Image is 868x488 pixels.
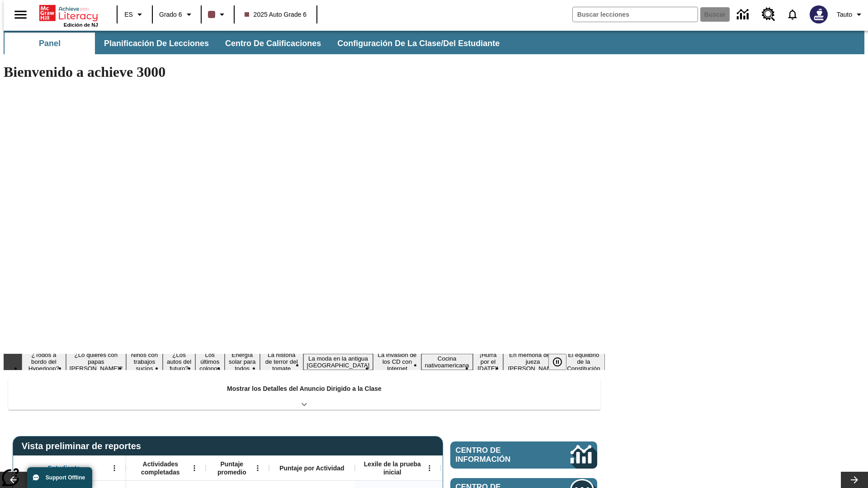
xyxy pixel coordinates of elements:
h1: Bienvenido a achieve 3000 [4,64,605,80]
a: Notificaciones [781,3,804,26]
span: Actividades completadas [131,460,190,476]
input: Buscar campo [573,7,698,22]
div: Portada [39,3,98,28]
button: Abrir menú [423,461,436,475]
div: Pausar [548,354,576,370]
button: Abrir el menú lateral [7,1,34,28]
span: Edición de NJ [64,22,98,28]
button: Pausar [548,354,566,370]
button: Diapositiva 7 La historia de terror del tomate [260,350,303,373]
span: Planificación de lecciones [104,38,209,49]
button: Panel [5,33,95,54]
button: Carrusel de lecciones, seguir [841,472,868,488]
button: Diapositiva 8 La moda en la antigua Roma [303,354,373,370]
button: Diapositiva 1 ¿Todos a bordo del Hyperloop? [22,350,66,373]
a: Centro de información [450,441,597,469]
button: Escoja un nuevo avatar [804,3,833,26]
button: Abrir menú [188,461,201,475]
button: Abrir menú [108,461,121,475]
a: Portada [39,4,98,22]
button: Configuración de la clase/del estudiante [330,33,507,54]
p: Mostrar los Detalles del Anuncio Dirigido a la Clase [227,384,382,394]
button: Diapositiva 4 ¿Los autos del futuro? [163,350,195,373]
button: Centro de calificaciones [218,33,328,54]
span: Support Offline [46,474,85,481]
span: Centro de calificaciones [225,38,321,49]
span: Vista preliminar de reportes [22,441,146,451]
button: Diapositiva 10 Cocina nativoamericana [421,354,473,370]
span: Configuración de la clase/del estudiante [337,38,500,49]
span: ES [124,10,133,19]
button: Planificación de lecciones [97,33,216,54]
button: Perfil/Configuración [833,6,868,23]
span: Centro de información [456,446,540,464]
a: Centro de recursos, Se abrirá en una pestaña nueva. [756,2,781,27]
img: Avatar [810,5,828,23]
span: Grado 6 [159,10,182,19]
span: Estudiante [48,464,80,472]
a: Centro de información [731,2,756,27]
div: Mostrar los Detalles del Anuncio Dirigido a la Clase [8,379,600,410]
button: Diapositiva 12 En memoria de la jueza O'Connor [503,350,562,373]
button: Diapositiva 3 Niños con trabajos sucios [126,350,163,373]
span: Puntaje promedio [210,460,254,476]
span: 2025 Auto Grade 6 [245,10,307,19]
button: Lenguaje: ES, Selecciona un idioma [120,6,149,23]
button: Diapositiva 5 Los últimos colonos [195,350,224,373]
button: Abrir menú [251,461,264,475]
div: Subbarra de navegación [4,33,508,54]
span: Panel [39,38,61,49]
div: Subbarra de navegación [4,31,864,54]
button: Support Offline [27,467,92,488]
span: Lexile de la prueba inicial [359,460,425,476]
span: Puntaje por Actividad [279,464,344,472]
button: Diapositiva 2 ¿Lo quieres con papas fritas? [66,350,126,373]
button: Diapositiva 13 El equilibrio de la Constitución [562,350,605,373]
button: Diapositiva 9 La invasión de los CD con Internet [373,350,421,373]
span: Tauto [837,10,852,19]
button: El color de la clase es café oscuro. Cambiar el color de la clase. [204,6,231,23]
button: Diapositiva 6 Energía solar para todos [225,350,260,373]
button: Grado: Grado 6, Elige un grado [156,6,198,23]
button: Diapositiva 11 ¡Hurra por el Día de la Constitución! [473,350,504,373]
